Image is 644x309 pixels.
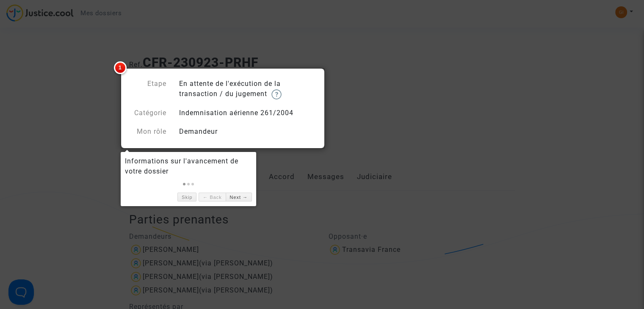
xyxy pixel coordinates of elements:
div: Informations sur l'avancement de votre dossier [125,156,252,177]
a: ← Back [199,193,225,201]
div: Catégorie [123,108,173,118]
a: Skip [177,193,196,201]
span: 1 [114,61,127,74]
a: Next → [226,193,252,201]
div: Demandeur [173,127,322,137]
img: help.svg [271,89,282,99]
div: Indemnisation aérienne 261/2004 [173,108,322,118]
div: Etape [123,79,173,99]
div: Mon rôle [123,127,173,137]
div: En attente de l'exécution de la transaction / du jugement [173,79,322,99]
